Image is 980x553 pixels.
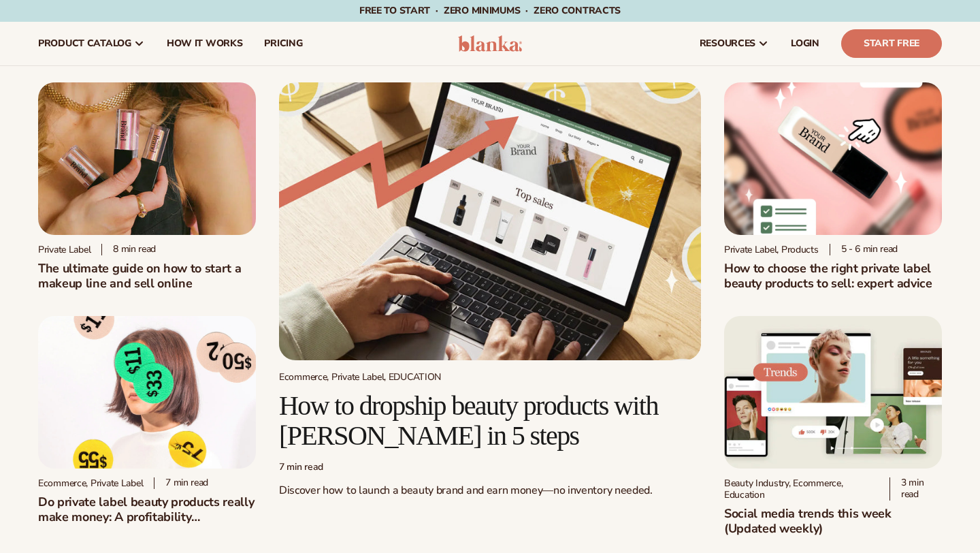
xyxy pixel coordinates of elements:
div: Ecommerce, Private Label [38,477,143,489]
a: How It Works [156,22,254,65]
img: Private Label Beauty Products Click [724,82,942,235]
span: resources [700,38,755,49]
a: Growing money with ecommerce Ecommerce, Private Label, EDUCATION How to dropship beauty products ... [279,82,701,509]
span: LOGIN [791,38,819,49]
div: Ecommerce, Private Label, EDUCATION [279,371,701,383]
span: How It Works [167,38,243,49]
a: Start Free [841,29,942,58]
div: Beauty Industry, Ecommerce, Education [724,477,879,501]
a: product catalog [27,22,156,65]
img: Person holding branded make up with a solid pink background [38,82,256,235]
a: Private Label Beauty Products Click Private Label, Products 5 - 6 min readHow to choose the right... [724,82,942,291]
img: logo [458,35,523,52]
h2: How to dropship beauty products with [PERSON_NAME] in 5 steps [279,391,701,451]
span: product catalog [38,38,131,49]
div: 3 min read [889,477,942,501]
a: pricing [253,22,313,65]
a: Social media trends this week (Updated weekly) Beauty Industry, Ecommerce, Education 3 min readSo... [724,316,942,536]
div: 5 - 6 min read [830,244,898,255]
h2: Do private label beauty products really make money: A profitability breakdown [38,494,256,524]
span: Free to start · ZERO minimums · ZERO contracts [359,4,621,17]
img: Social media trends this week (Updated weekly) [724,316,942,469]
a: Profitability of private label company Ecommerce, Private Label 7 min readDo private label beauty... [38,316,256,524]
h1: The ultimate guide on how to start a makeup line and sell online [38,261,256,291]
h2: How to choose the right private label beauty products to sell: expert advice [724,261,942,291]
div: 7 min read [154,477,208,489]
img: Profitability of private label company [38,316,256,469]
span: pricing [264,38,302,49]
a: resources [689,22,780,65]
div: Private label [38,244,91,255]
h2: Social media trends this week (Updated weekly) [724,506,942,536]
div: 8 min read [101,244,156,255]
a: Person holding branded make up with a solid pink background Private label 8 min readThe ultimate ... [38,82,256,291]
img: Growing money with ecommerce [279,82,701,360]
a: LOGIN [780,22,830,65]
div: Private Label, Products [724,244,819,255]
p: Discover how to launch a beauty brand and earn money—no inventory needed. [279,484,701,498]
div: 7 min read [279,462,701,473]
